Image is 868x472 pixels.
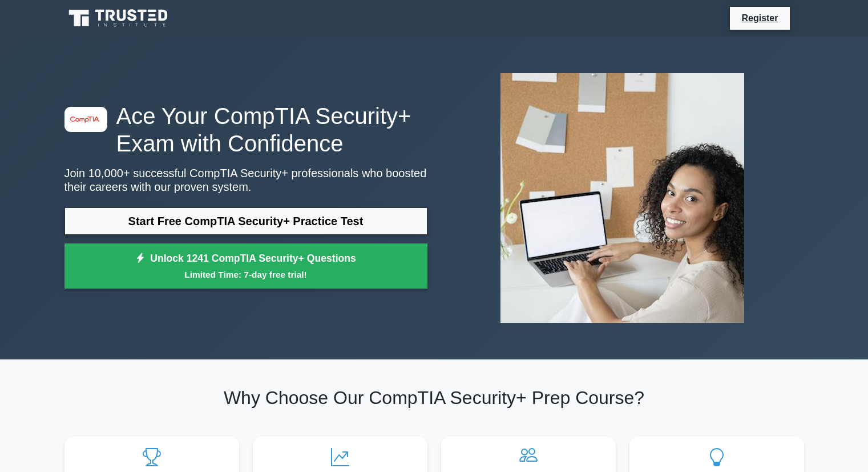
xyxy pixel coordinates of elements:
[64,243,427,289] a: Unlock 1241 CompTIA Security+ QuestionsLimited Time: 7-day free trial!
[79,268,413,281] small: Limited Time: 7-day free trial!
[64,207,427,235] a: Start Free CompTIA Security+ Practice Test
[64,166,427,194] p: Join 10,000+ successful CompTIA Security+ professionals who boosted their careers with our proven...
[64,387,804,409] h2: Why Choose Our CompTIA Security+ Prep Course?
[64,102,427,157] h1: Ace Your CompTIA Security+ Exam with Confidence
[734,11,785,25] a: Register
